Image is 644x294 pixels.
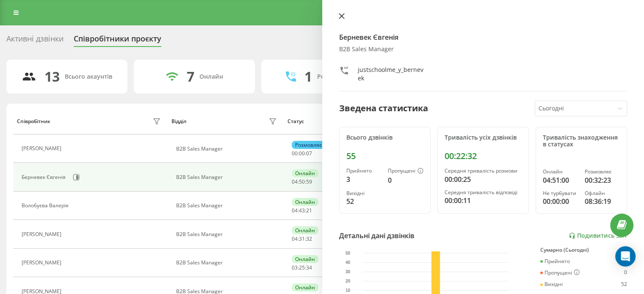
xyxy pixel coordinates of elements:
div: Розмовляє [292,141,325,149]
div: Прийнято [540,258,570,264]
span: 07 [306,150,312,157]
div: Вихідні [540,281,563,287]
div: Онлайн [199,73,223,80]
div: B2B Sales Manager [176,146,279,152]
div: B2B Sales Manager [176,174,279,180]
div: : : [292,208,312,214]
div: 52 [621,281,627,287]
div: Онлайн [292,226,318,234]
span: 00 [292,150,298,157]
div: : : [292,179,312,185]
div: : : [292,265,312,271]
div: 52 [346,196,381,206]
div: 00:22:32 [445,151,522,161]
span: 04 [292,235,298,242]
span: 31 [299,235,305,242]
text: 10 [345,288,351,293]
div: [PERSON_NAME] [22,231,64,237]
div: Статус [287,118,304,124]
div: 00:00:11 [445,195,522,206]
div: Онлайн [292,169,318,177]
span: 03 [292,264,298,271]
div: 0 [624,269,627,276]
div: : : [292,151,312,157]
div: Не турбувати [543,190,578,196]
div: Всього акаунтів [65,73,112,80]
div: Активні дзвінки [6,34,64,47]
div: : : [292,236,312,242]
div: 00:00:00 [543,196,578,206]
div: 04:51:00 [543,175,578,185]
div: justschoolme_y_bernevek [358,66,424,82]
span: 59 [306,178,312,185]
div: Сумарно (Сьогодні) [540,247,627,253]
div: Розмовляють [317,73,358,80]
div: Вихідні [346,190,381,196]
text: 30 [345,269,351,274]
span: 21 [306,207,312,214]
div: Онлайн [292,283,318,291]
div: Детальні дані дзвінків [339,231,415,241]
text: 50 [345,251,351,256]
div: Всього дзвінків [346,134,423,141]
h4: Берневек Євгенія [339,32,627,42]
div: 0 [388,175,423,185]
div: Прийнято [346,168,381,174]
div: Онлайн [543,169,578,175]
div: Тривалість знаходження в статусах [543,134,620,148]
div: Розмовляє [585,169,620,175]
div: Середня тривалість розмови [445,168,522,174]
div: Співробітник [17,118,50,124]
div: Офлайн [585,190,620,196]
div: Онлайн [292,255,318,263]
div: B2B Sales Manager [176,231,279,237]
div: 00:00:25 [445,174,522,184]
div: 7 [187,69,194,85]
div: 00:32:23 [585,175,620,185]
div: Open Intercom Messenger [615,246,636,267]
span: 25 [299,264,305,271]
div: [PERSON_NAME] [22,146,64,151]
div: [PERSON_NAME] [22,260,64,266]
span: 34 [306,264,312,271]
div: 13 [44,69,60,85]
div: B2B Sales Manager [176,203,279,209]
span: 32 [306,235,312,242]
div: B2B Sales Manager [176,260,279,266]
div: 55 [346,151,423,161]
div: Тривалість усіх дзвінків [445,134,522,141]
span: 04 [292,178,298,185]
text: 40 [345,260,351,265]
div: 08:36:19 [585,196,620,206]
div: Онлайн [292,198,318,206]
div: Пропущені [540,269,580,276]
div: Пропущені [388,168,423,175]
text: 20 [345,279,351,283]
div: Співробітники проєкту [74,34,161,47]
div: 1 [304,69,312,85]
span: 43 [299,207,305,214]
a: Подивитись звіт [569,232,627,239]
div: Берневек Євгенія [22,174,68,180]
div: Волобуєва Валерія [22,203,71,209]
span: 04 [292,207,298,214]
div: Зведена статистика [339,102,428,115]
span: 00 [299,150,305,157]
div: B2B Sales Manager [339,46,627,53]
span: 50 [299,178,305,185]
div: Відділ [171,118,186,124]
div: 3 [346,174,381,184]
div: Середня тривалість відповіді [445,190,522,195]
